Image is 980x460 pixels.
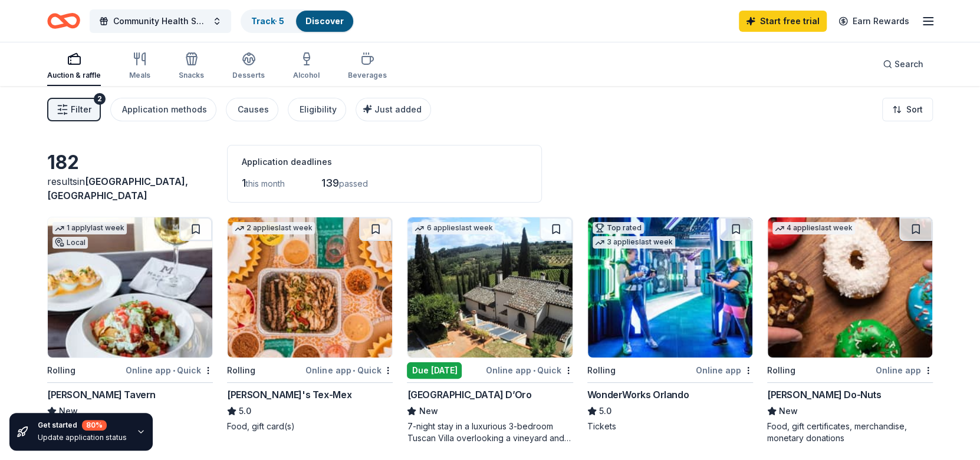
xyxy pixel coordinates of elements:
div: Food, gift certificates, merchandise, monetary donations [767,421,933,444]
button: Auction & raffle [47,47,101,86]
div: 80 % [82,420,107,431]
button: Sort [882,98,933,121]
div: Application deadlines [242,155,527,169]
button: Application methods [110,98,216,121]
div: Causes [238,102,269,117]
span: passed [339,178,368,188]
a: Home [47,7,80,35]
div: 3 applies last week [593,236,675,249]
div: results [47,174,213,203]
div: [GEOGRAPHIC_DATA] D’Oro [407,388,531,402]
span: [GEOGRAPHIC_DATA], [GEOGRAPHIC_DATA] [47,176,188,201]
button: Alcohol [293,47,320,86]
a: Image for Chuy's Tex-Mex2 applieslast weekRollingOnline app•Quick[PERSON_NAME]'s Tex-Mex5.0Food, ... [227,217,393,432]
button: Meals [129,47,150,86]
span: 5.0 [239,404,251,418]
button: Causes [226,98,278,121]
div: Application methods [122,102,207,117]
button: Filter2 [47,98,101,121]
div: 6 applies last week [412,222,495,234]
div: Rolling [227,363,255,378]
span: Search [895,57,923,71]
div: Desserts [232,71,265,80]
div: Online app Quick [305,363,393,378]
div: 2 applies last week [232,222,315,234]
a: Earn Rewards [831,11,916,32]
span: Sort [906,102,923,117]
div: Online app [696,363,753,378]
span: Community Health Summit [113,14,208,28]
span: 139 [321,177,339,189]
span: • [533,366,535,375]
div: Food, gift card(s) [227,421,393,432]
div: 2 [94,93,106,105]
span: New [779,404,798,418]
div: 7-night stay in a luxurious 3-bedroom Tuscan Villa overlooking a vineyard and the ancient walled ... [407,421,573,444]
div: Snacks [179,71,204,80]
button: Eligibility [288,98,346,121]
span: Filter [71,102,91,117]
button: Community Health Summit [90,9,231,33]
div: Rolling [47,363,75,378]
button: Desserts [232,47,265,86]
div: Online app Quick [126,363,213,378]
div: 4 applies last week [772,222,855,234]
div: Tickets [587,421,753,432]
img: Image for Villa Sogni D’Oro [407,217,572,358]
a: Discover [305,16,344,26]
a: Image for Shipley Do-Nuts4 applieslast weekRollingOnline app[PERSON_NAME] Do-NutsNewFood, gift ce... [767,217,933,444]
div: Eligibility [300,102,337,117]
button: Beverages [348,47,387,86]
div: [PERSON_NAME] Do-Nuts [767,388,882,402]
a: Image for Villa Sogni D’Oro6 applieslast weekDue [DATE]Online app•Quick[GEOGRAPHIC_DATA] D’OroNew... [407,217,573,444]
div: Rolling [767,363,795,378]
span: • [173,366,175,375]
img: Image for Marlow's Tavern [48,217,212,358]
button: Track· 5Discover [241,9,354,33]
a: Image for Marlow's Tavern1 applylast weekLocalRollingOnline app•Quick[PERSON_NAME] TavernNewFood,... [47,217,213,432]
div: Online app [876,363,933,378]
span: Just added [374,104,422,114]
div: Online app Quick [486,363,573,378]
div: 1 apply last week [52,222,127,234]
button: Search [873,52,933,76]
div: Update application status [38,433,127,442]
div: Due [DATE] [407,362,462,379]
span: New [419,404,438,418]
div: Beverages [348,71,387,80]
div: Alcohol [293,71,320,80]
span: 5.0 [599,404,611,418]
span: this month [246,178,285,188]
div: [PERSON_NAME]'s Tex-Mex [227,388,351,402]
span: 1 [242,177,246,189]
img: Image for WonderWorks Orlando [588,217,752,358]
div: Get started [38,420,127,431]
div: Auction & raffle [47,71,101,80]
button: Just added [356,98,431,121]
a: Track· 5 [251,16,284,26]
img: Image for Shipley Do-Nuts [768,217,932,358]
span: in [47,176,188,201]
a: Start free trial [739,11,827,32]
a: Image for WonderWorks OrlandoTop rated3 applieslast weekRollingOnline appWonderWorks Orlando5.0Ti... [587,217,753,432]
div: Local [52,237,88,249]
button: Snacks [179,47,204,86]
div: WonderWorks Orlando [587,388,689,402]
span: • [353,366,355,375]
div: Rolling [587,363,616,378]
img: Image for Chuy's Tex-Mex [228,217,392,358]
div: [PERSON_NAME] Tavern [47,388,156,402]
div: Meals [129,71,150,80]
div: Top rated [593,222,644,234]
div: 182 [47,151,213,174]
